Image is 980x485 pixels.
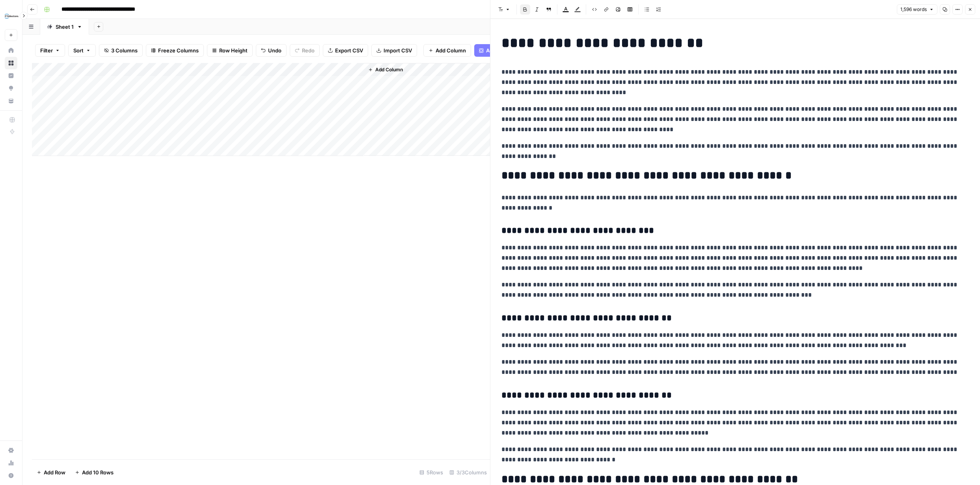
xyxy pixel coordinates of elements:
span: Undo [268,46,281,54]
span: Sort [73,46,84,54]
span: Freeze Columns [158,46,199,54]
button: 1,596 words [897,4,937,15]
span: Export CSV [335,46,363,54]
a: Home [5,44,17,57]
div: 5 Rows [416,466,446,479]
span: Add Row [44,468,65,476]
a: Usage [5,457,17,469]
button: Add Row [32,466,70,479]
a: Your Data [5,95,17,107]
span: Add Column [436,46,466,54]
button: Redo [290,44,320,57]
span: Import CSV [384,46,412,54]
button: Filter [35,44,65,57]
span: Add Power Agent [486,46,529,54]
span: 3 Columns [111,46,138,54]
a: Settings [5,444,17,457]
button: Help + Support [5,469,17,482]
span: Add 10 Rows [82,468,114,476]
a: Browse [5,57,17,69]
button: Workspace: FYidoctors [5,6,17,26]
button: Add 10 Rows [70,466,118,479]
div: 3/3 Columns [446,466,490,479]
div: Sheet 1 [56,23,74,31]
a: Opportunities [5,82,17,95]
a: Insights [5,69,17,82]
button: Add Column [423,44,471,57]
a: Sheet 1 [40,19,89,35]
button: Add Column [365,65,406,75]
button: 3 Columns [99,44,143,57]
button: Undo [256,44,287,57]
button: Import CSV [371,44,417,57]
span: Filter [40,46,53,54]
img: FYidoctors Logo [5,9,19,23]
span: 1,596 words [900,6,927,13]
span: Add Column [375,66,403,73]
button: Row Height [207,44,253,57]
button: Freeze Columns [146,44,204,57]
span: Row Height [219,46,248,54]
button: Sort [68,44,96,57]
button: Add Power Agent [474,44,534,57]
span: Redo [302,46,315,54]
button: Export CSV [323,44,368,57]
